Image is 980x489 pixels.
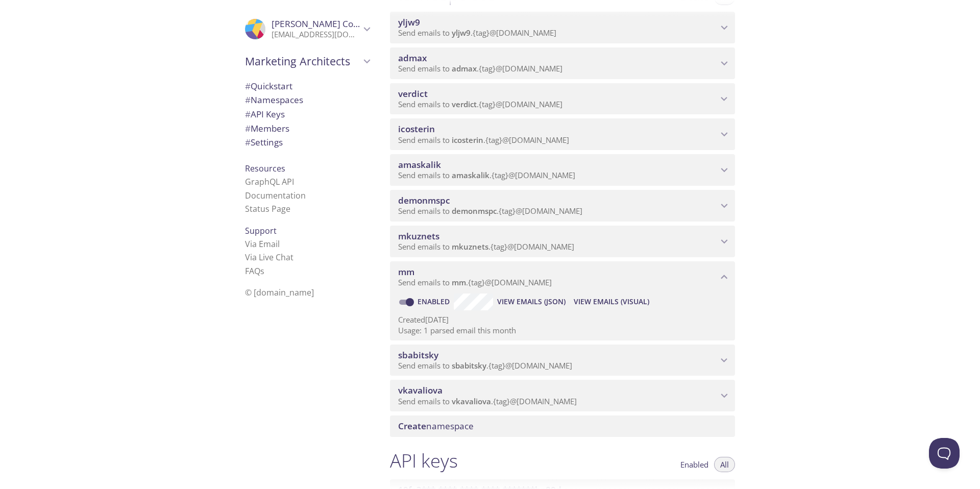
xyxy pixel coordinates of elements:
span: Quickstart [245,80,292,92]
span: Send emails to . {tag} @[DOMAIN_NAME] [398,396,577,406]
span: namespace [398,420,474,432]
div: vkavaliova namespace [390,380,735,411]
span: # [245,123,251,134]
div: mkuznets namespace [390,226,735,257]
div: verdict namespace [390,83,735,115]
span: mkuznets [452,241,488,252]
span: Send emails to . {tag} @[DOMAIN_NAME] [398,63,562,74]
span: sbabitsky [398,349,438,361]
a: FAQ [245,265,264,277]
a: Status Page [245,203,290,214]
span: # [245,108,251,120]
div: Create namespace [390,415,735,437]
div: mm namespace [390,261,735,293]
div: Ivan Costerin [237,12,378,46]
span: Namespaces [245,94,303,106]
div: Marketing Architects [237,48,378,75]
span: API Keys [245,108,285,120]
div: icosterin namespace [390,118,735,150]
span: yljw9 [398,16,420,28]
span: Send emails to . {tag} @[DOMAIN_NAME] [398,99,562,109]
span: Members [245,123,289,134]
span: icosterin [452,135,483,145]
span: Send emails to . {tag} @[DOMAIN_NAME] [398,28,556,38]
span: mkuznets [398,230,439,242]
span: mm [452,277,466,287]
p: Created [DATE] [398,314,727,325]
p: Usage: 1 parsed email this month [398,325,727,336]
span: demonmspc [398,194,450,206]
span: verdict [398,88,428,100]
span: verdict [452,99,477,109]
span: Marketing Architects [245,54,360,68]
span: Support [245,225,277,236]
button: View Emails (JSON) [493,294,570,310]
span: yljw9 [452,28,471,38]
span: View Emails (Visual) [574,296,649,308]
span: amaskalik [398,159,441,170]
div: sbabitsky namespace [390,345,735,376]
span: vkavaliova [398,384,443,396]
h1: API keys [390,449,458,472]
span: demonmspc [452,206,497,216]
span: Resources [245,163,285,174]
a: Via Email [245,238,280,250]
button: All [714,457,735,472]
div: demonmspc namespace [390,190,735,222]
span: vkavaliova [452,396,491,406]
div: amaskalik namespace [390,154,735,186]
span: # [245,136,251,148]
span: © [DOMAIN_NAME] [245,287,314,298]
span: Create [398,420,426,432]
span: Settings [245,136,283,148]
span: admax [452,63,477,74]
span: [PERSON_NAME] Costerin [272,18,377,30]
div: Members [237,121,378,136]
span: Send emails to . {tag} @[DOMAIN_NAME] [398,170,575,180]
a: GraphQL API [245,176,294,187]
div: yljw9 namespace [390,12,735,43]
a: Documentation [245,190,306,201]
p: [EMAIL_ADDRESS][DOMAIN_NAME] [272,30,360,40]
span: Send emails to . {tag} @[DOMAIN_NAME] [398,277,552,287]
span: amaskalik [452,170,489,180]
span: View Emails (JSON) [497,296,566,308]
div: Quickstart [237,79,378,93]
button: View Emails (Visual) [570,294,653,310]
div: admax namespace [390,47,735,79]
span: Send emails to . {tag} @[DOMAIN_NAME] [398,241,574,252]
a: Enabled [416,297,454,306]
span: s [260,265,264,277]
button: Enabled [674,457,715,472]
a: Via Live Chat [245,252,293,263]
span: sbabitsky [452,360,486,371]
iframe: Help Scout Beacon - Open [929,438,960,469]
span: Send emails to . {tag} @[DOMAIN_NAME] [398,360,572,371]
span: # [245,94,251,106]
div: Namespaces [237,93,378,107]
span: Send emails to . {tag} @[DOMAIN_NAME] [398,135,569,145]
span: Send emails to . {tag} @[DOMAIN_NAME] [398,206,582,216]
span: admax [398,52,427,64]
div: Team Settings [237,135,378,150]
span: # [245,80,251,92]
span: mm [398,266,414,278]
div: API Keys [237,107,378,121]
span: icosterin [398,123,435,135]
